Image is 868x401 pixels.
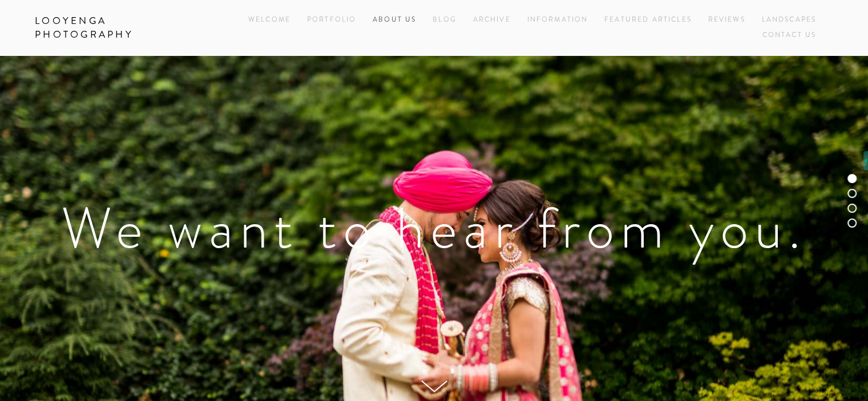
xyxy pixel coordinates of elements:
[373,13,416,28] a: About Us
[307,15,356,25] a: Portfolio
[527,15,588,25] a: Information
[35,200,833,257] h1: We want to hear from you.
[761,13,816,28] a: Landscapes
[248,13,290,28] a: Welcome
[26,11,208,44] a: Looyenga Photography
[433,13,457,28] a: Blog
[604,13,692,28] a: Featured Articles
[762,28,816,43] a: Contact Us
[708,13,745,28] a: Reviews
[473,13,511,28] a: Archive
